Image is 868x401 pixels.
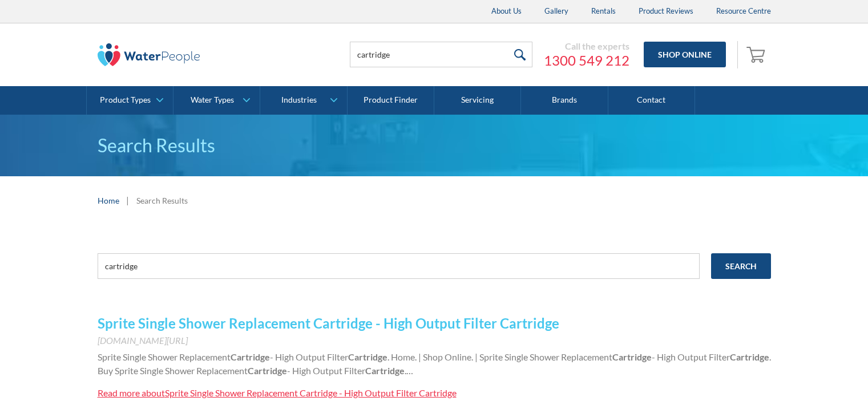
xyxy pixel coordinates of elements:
[98,351,231,362] span: Sprite Single Shower Replacement
[173,86,260,115] a: Water Types
[387,351,612,362] span: . Home. | Shop Online. | Sprite Single Shower Replacement
[87,86,173,115] a: Product Types
[191,95,234,105] div: Water Types
[544,40,629,52] div: Call the experts
[98,195,119,206] a: Home
[350,42,532,67] input: Search products
[434,86,521,115] a: Servicing
[98,132,771,159] h1: Search Results
[98,387,165,398] div: Read more about
[248,365,287,376] strong: Cartridge
[98,315,559,331] a: Sprite Single Shower Replacement Cartridge - High Output Filter Cartridge
[98,334,771,347] div: [DOMAIN_NAME][URL]
[608,86,695,115] a: Contact
[287,365,365,376] span: - High Output Filter
[98,386,457,400] a: Read more aboutSprite Single Shower Replacement Cartridge - High Output Filter Cartridge
[98,253,700,279] input: e.g. chilled water cooler
[348,86,434,115] a: Product Finder
[711,253,771,279] input: Search
[98,351,771,376] span: . Buy Sprite Single Shower Replacement
[612,351,652,362] strong: Cartridge
[746,45,768,63] img: shopping cart
[100,95,151,105] div: Product Types
[281,95,317,105] div: Industries
[521,86,608,115] a: Brands
[644,42,726,67] a: Shop Online
[406,365,413,376] span: …
[744,41,771,68] a: Open cart
[125,193,131,207] div: |
[405,365,406,376] span: .
[365,365,405,376] strong: Cartridge
[165,387,457,398] div: Sprite Single Shower Replacement Cartridge - High Output Filter Cartridge
[730,351,769,362] strong: Cartridge
[98,43,200,66] img: The Water People
[231,351,270,362] strong: Cartridge
[348,351,387,362] strong: Cartridge
[136,195,188,206] div: Search Results
[544,52,629,69] a: 1300 549 212
[260,86,346,115] a: Industries
[270,351,348,362] span: - High Output Filter
[652,351,730,362] span: - High Output Filter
